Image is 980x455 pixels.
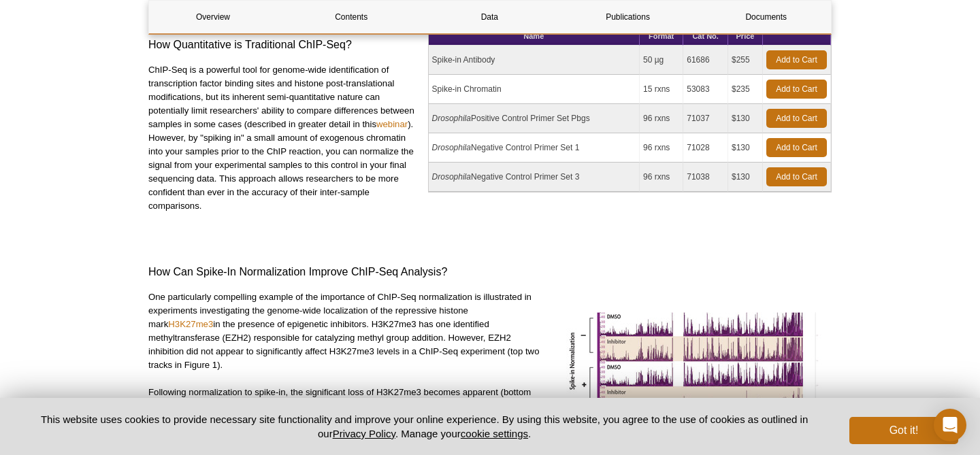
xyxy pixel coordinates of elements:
[168,319,213,329] a: H3K27me3
[432,143,471,152] i: Drosophila
[148,264,832,280] h3: How Can Spike-In Normalization Improve ChIP-Seq Analysis?
[429,163,640,192] td: Negative Control Primer Set 3
[148,290,541,372] p: One particularly compelling example of the importance of ChIP-Seq normalization is illustrated in...
[429,75,640,104] td: Spike-in Chromatin
[148,386,541,426] p: Following normalization to spike-in, the significant loss of H3K27me3 becomes apparent (bottom tw...
[429,46,640,75] td: Spike-in Antibody
[461,428,528,439] button: cookie settings
[683,163,728,192] td: 71038
[148,37,418,53] h3: How Quantitative is Traditional ChIP-Seq?
[425,1,553,33] a: Data
[683,104,728,133] td: 71037
[640,163,683,192] td: 96 rxns
[640,104,683,133] td: 96 rxns
[766,50,827,69] a: Add to Cart
[728,163,763,192] td: $130
[849,417,958,444] button: Got it!
[149,1,277,33] a: Overview
[564,1,692,33] a: Publications
[683,46,728,75] td: 61686
[22,412,827,441] p: This website uses cookies to provide necessary site functionality and improve your online experie...
[683,75,728,104] td: 53083
[728,133,763,163] td: $130
[429,104,640,133] td: Positive Control Primer Set Pbgs
[728,104,763,133] td: $130
[766,109,827,128] a: Add to Cart
[640,46,683,75] td: 50 µg
[683,27,728,46] th: Cat No.
[683,133,728,163] td: 71028
[728,75,763,104] td: $235
[333,428,395,439] a: Privacy Policy
[728,46,763,75] td: $255
[640,133,683,163] td: 96 rxns
[766,80,827,99] a: Add to Cart
[702,1,830,33] a: Documents
[766,167,827,186] a: Add to Cart
[728,27,763,46] th: Price
[432,172,471,182] i: Drosophila
[640,75,683,104] td: 15 rxns
[432,114,471,123] i: Drosophila
[148,63,418,213] p: ChIP-Seq is a powerful tool for genome-wide identification of transcription factor binding sites ...
[640,27,683,46] th: Format
[287,1,415,33] a: Contents
[934,409,966,441] div: Open Intercom Messenger
[376,119,408,129] a: webinar
[429,133,640,163] td: Negative Control Primer Set 1
[766,138,827,157] a: Add to Cart
[429,27,640,46] th: Name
